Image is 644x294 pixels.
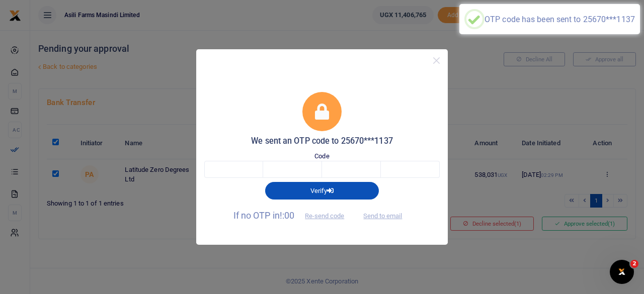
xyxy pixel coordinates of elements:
[265,182,379,199] button: Verify
[204,136,440,146] h5: We sent an OTP code to 25670***1137
[314,151,329,161] label: Code
[429,53,444,68] button: Close
[610,260,634,284] iframe: Intercom live chat
[485,15,635,24] div: OTP code has been sent to 25670***1137
[233,210,353,221] span: If no OTP in
[630,260,638,268] span: 2
[280,210,294,221] span: !:00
